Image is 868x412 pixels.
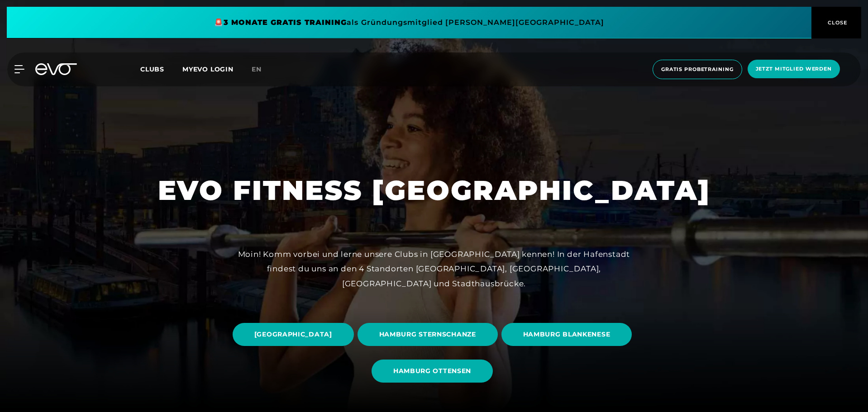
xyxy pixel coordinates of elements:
a: HAMBURG OTTENSEN [372,353,496,389]
a: Jetzt Mitglied werden [745,60,843,79]
span: [GEOGRAPHIC_DATA] [254,330,332,339]
a: [GEOGRAPHIC_DATA] [233,316,358,353]
span: HAMBURG BLANKENESE [523,330,610,339]
div: Moin! Komm vorbei und lerne unsere Clubs in [GEOGRAPHIC_DATA] kennen! In der Hafenstadt findest d... [230,247,638,291]
span: Gratis Probetraining [661,66,734,73]
a: Clubs [140,65,182,73]
a: en [252,64,272,75]
a: HAMBURG STERNSCHANZE [358,316,501,353]
a: Gratis Probetraining [650,60,745,79]
span: Jetzt Mitglied werden [756,65,832,73]
span: Clubs [140,65,164,73]
span: HAMBURG OTTENSEN [393,366,471,376]
a: HAMBURG BLANKENESE [501,316,636,353]
span: en [252,65,262,73]
a: MYEVO LOGIN [182,65,234,73]
h1: EVO FITNESS [GEOGRAPHIC_DATA] [158,173,711,208]
span: HAMBURG STERNSCHANZE [379,330,476,339]
button: CLOSE [811,7,861,38]
span: CLOSE [825,19,848,27]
